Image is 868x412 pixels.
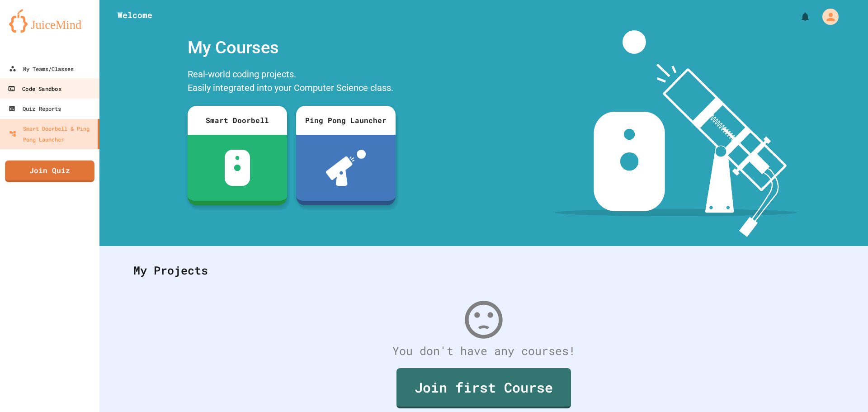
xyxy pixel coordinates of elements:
div: My Teams/Classes [9,63,74,74]
div: Smart Doorbell & Ping Pong Launcher [9,123,94,145]
div: Quiz Reports [8,103,61,114]
div: My Notifications [783,9,813,24]
a: Join Quiz [5,161,94,182]
img: ppl-with-ball.png [326,150,366,186]
div: My Projects [124,253,843,288]
div: My Courses [183,30,400,65]
img: banner-image-my-projects.png [555,30,797,237]
div: Real-world coding projects. Easily integrated into your Computer Science class. [183,65,400,99]
div: Code Sandbox [8,83,61,95]
div: My Account [813,6,841,27]
img: sdb-white.svg [225,150,250,186]
div: You don't have any courses! [124,342,843,360]
div: Smart Doorbell [188,106,287,135]
a: Join first Course [396,368,571,408]
img: logo-orange.svg [9,9,90,33]
div: Ping Pong Launcher [296,106,396,135]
